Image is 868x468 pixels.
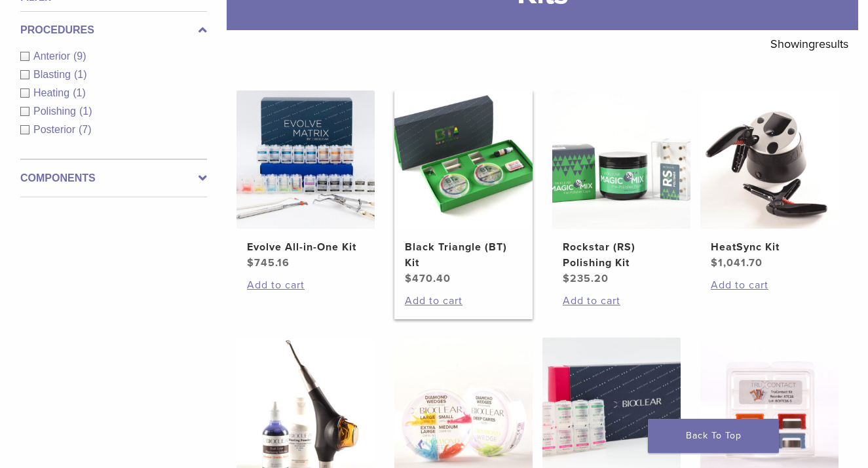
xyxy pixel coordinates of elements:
[247,256,254,269] span: $
[711,239,828,255] h2: HeatSync Kit
[394,90,533,286] a: Black Triangle (BT) KitBlack Triangle (BT) Kit $470.40
[73,50,86,62] span: (9)
[711,277,828,293] a: Add to cart: “HeatSync Kit”
[73,87,86,98] span: (1)
[247,239,364,255] h2: Evolve All-in-One Kit
[711,256,718,269] span: $
[79,124,92,135] span: (7)
[20,170,207,186] label: Components
[247,277,364,293] a: Add to cart: “Evolve All-in-One Kit”
[236,90,375,229] img: Evolve All-in-One Kit
[552,90,690,286] a: Rockstar (RS) Polishing KitRockstar (RS) Polishing Kit $235.20
[711,256,763,269] bdi: 1,041.70
[405,272,451,285] bdi: 470.40
[247,256,290,269] bdi: 745.16
[563,272,570,285] span: $
[33,124,79,135] span: Posterior
[236,90,375,271] a: Evolve All-in-One KitEvolve All-in-One Kit $745.16
[33,106,79,117] span: Polishing
[74,69,87,80] span: (1)
[700,90,839,271] a: HeatSync KitHeatSync Kit $1,041.70
[563,239,680,271] h2: Rockstar (RS) Polishing Kit
[552,90,690,229] img: Rockstar (RS) Polishing Kit
[33,50,73,62] span: Anterior
[405,272,412,285] span: $
[563,272,609,285] bdi: 235.20
[700,90,839,229] img: HeatSync Kit
[33,87,73,98] span: Heating
[20,22,207,38] label: Procedures
[79,106,92,117] span: (1)
[405,239,522,271] h2: Black Triangle (BT) Kit
[33,69,74,80] span: Blasting
[770,30,848,58] p: Showing results
[563,293,680,309] a: Add to cart: “Rockstar (RS) Polishing Kit”
[394,90,533,229] img: Black Triangle (BT) Kit
[648,419,779,453] a: Back To Top
[405,293,522,309] a: Add to cart: “Black Triangle (BT) Kit”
